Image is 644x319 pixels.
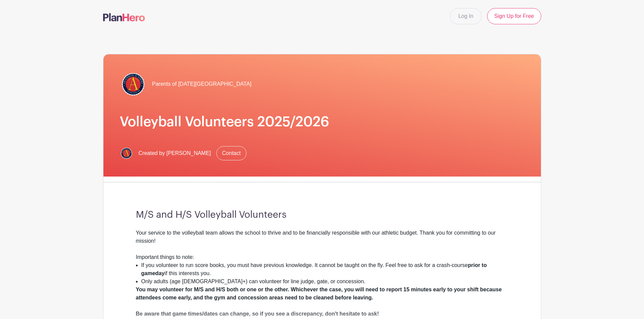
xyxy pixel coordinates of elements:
[487,8,541,24] a: Sign Up for Free
[136,229,508,261] div: Your service to the volleyball team allows the school to thrive and to be financially responsible...
[103,13,145,21] img: logo-507f7623f17ff9eddc593b1ce0a138ce2505c220e1c5a4e2b4648c50719b7d32.svg
[141,262,487,276] strong: prior to gameday
[120,147,133,160] img: ascension-academy-logo.png
[216,146,246,160] a: Contact
[120,71,147,98] img: ascension-academy-logo.png
[450,8,482,24] a: Log In
[152,80,252,88] span: Parents of [DATE][GEOGRAPHIC_DATA]
[136,209,508,221] h3: M/S and H/S Volleyball Volunteers
[141,277,508,286] li: Only adults (age [DEMOGRAPHIC_DATA]+) can volunteer for line judge, gate, or concession.
[139,149,211,157] span: Created by [PERSON_NAME]
[120,114,525,130] h1: Volleyball Volunteers 2025/2026
[141,261,508,277] li: If you volunteer to run score books, you must have previous knowledge. It cannot be taught on the...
